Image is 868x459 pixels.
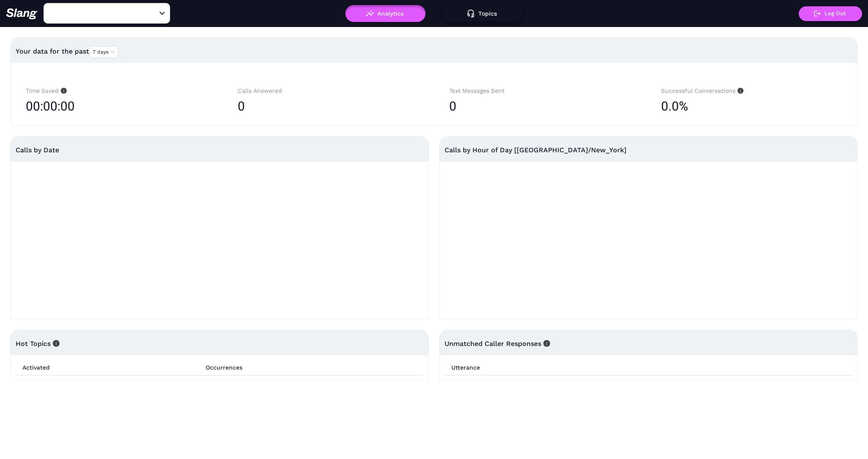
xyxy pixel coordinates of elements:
[445,340,550,348] span: Unmatched Caller Responses
[445,360,852,375] th: Utterance
[157,8,167,19] button: Open
[16,136,423,164] div: Calls by Date
[16,41,852,62] div: Your data for the past
[26,96,75,117] span: 00:00:00
[238,86,419,96] div: Calls Answered
[16,340,60,348] span: Hot Topics
[238,99,245,113] span: 0
[449,86,631,96] div: Text Messages Sent
[661,96,688,117] span: 0.0%
[661,87,743,94] span: Successful Conversations
[199,360,423,375] th: Occurrences
[59,88,67,94] span: info-circle
[799,6,862,21] button: Log Out
[442,5,523,22] button: Topics
[16,360,199,375] th: Activated
[26,87,67,94] span: Time Saved
[51,340,60,347] span: info-circle
[735,88,743,94] span: info-circle
[92,46,115,57] span: 7 days
[541,340,550,347] span: info-circle
[6,8,38,19] img: 623511267c55cb56e2f2a487_logo2.png
[345,5,426,22] button: Analytics
[445,136,852,164] div: Calls by Hour of Day [[GEOGRAPHIC_DATA]/New_York]
[345,10,426,16] a: Analytics
[449,99,456,113] span: 0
